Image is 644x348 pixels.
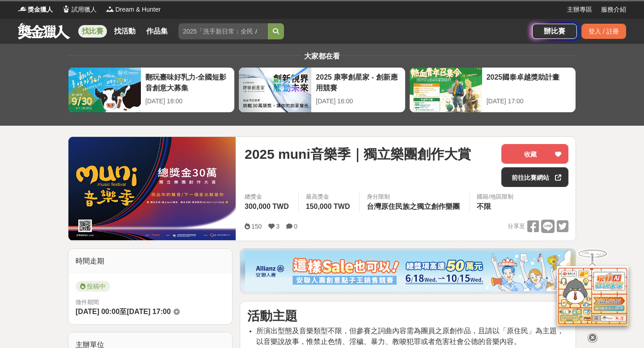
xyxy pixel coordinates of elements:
[245,192,291,201] span: 總獎金
[145,72,230,92] div: 翻玩臺味好乳力-全國短影音創意大募集
[487,72,571,92] div: 2025國泰卓越獎助計畫
[276,223,280,230] span: 3
[76,308,119,315] span: [DATE] 00:00
[367,192,462,201] div: 身分限制
[306,203,350,210] span: 150,000 TWD
[247,309,297,323] strong: 活動主題
[256,327,564,345] span: 所演出型態及音樂類型不限，但參賽之詞曲內容需為團員之原創作品，且請以「原住民」為主題，以音樂說故事，惟禁止色情、淫穢、暴力、教唆犯罪或者危害社會公德的音樂內容。
[127,308,170,315] span: [DATE] 17:00
[245,144,471,164] span: 2025 muni音樂季｜獨立樂團創作大賞
[18,4,27,13] img: Logo
[238,67,405,113] a: 2025 康寧創星家 - 創新應用競賽[DATE] 16:00
[567,5,592,14] a: 主辦專區
[106,5,161,14] a: LogoDream & Hunter
[145,97,230,106] div: [DATE] 18:00
[251,223,262,230] span: 150
[18,5,53,14] a: Logo獎金獵人
[294,223,297,230] span: 0
[409,67,576,113] a: 2025國泰卓越獎助計畫[DATE] 17:00
[119,308,127,315] span: 至
[532,24,577,39] a: 辦比賽
[367,203,460,210] span: 台灣原住民族之獨立創作樂團
[62,5,97,14] a: Logo試用獵人
[62,4,71,13] img: Logo
[245,251,571,291] img: dcc59076-91c0-4acb-9c6b-a1d413182f46.png
[110,25,139,38] a: 找活動
[68,137,236,240] img: Cover Image
[302,52,342,60] span: 大家都在看
[245,203,289,210] span: 300,000 TWD
[68,67,235,113] a: 翻玩臺味好乳力-全國短影音創意大募集[DATE] 18:00
[501,144,568,164] button: 收藏
[487,97,571,106] div: [DATE] 17:00
[557,266,628,326] img: d2146d9a-e6f6-4337-9592-8cefde37ba6b.png
[76,281,110,292] span: 投稿中
[106,4,114,13] img: Logo
[115,5,161,14] span: Dream & Hunter
[143,25,171,38] a: 作品集
[78,25,107,38] a: 找比賽
[316,72,400,92] div: 2025 康寧創星家 - 創新應用競賽
[306,192,352,201] span: 最高獎金
[601,5,626,14] a: 服務介紹
[72,5,97,14] span: 試用獵人
[76,299,99,306] span: 徵件期間
[581,24,626,39] div: 登入 / 註冊
[508,220,525,233] span: 分享至
[178,23,268,39] input: 2025「洗手新日常：全民 ALL IN」洗手歌全台徵選
[68,249,232,274] div: 時間走期
[477,192,513,201] div: 國籍/地區限制
[501,167,568,187] a: 前往比賽網站
[477,203,491,210] span: 不限
[28,5,53,14] span: 獎金獵人
[316,97,400,106] div: [DATE] 16:00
